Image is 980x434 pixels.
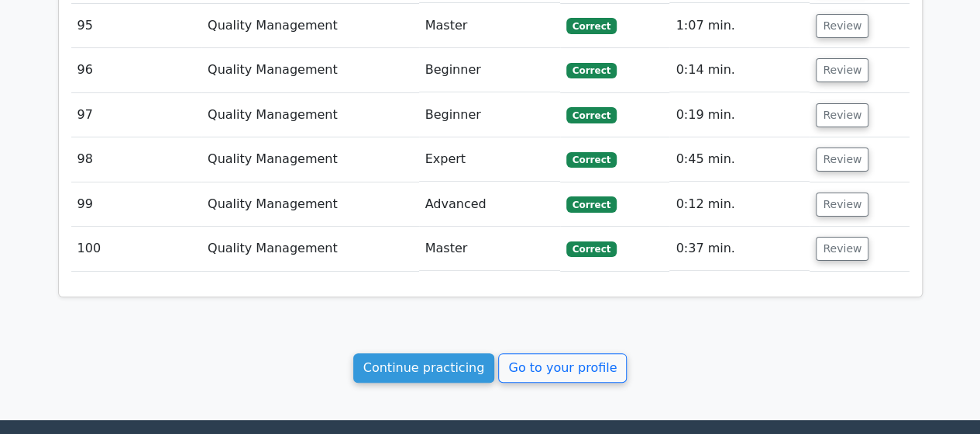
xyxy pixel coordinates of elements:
td: Master [419,227,560,271]
td: 0:12 min. [669,182,810,227]
td: 100 [71,227,201,271]
td: 0:19 min. [669,93,810,137]
a: Go to your profile [498,353,627,383]
td: 98 [71,137,201,182]
td: 97 [71,93,201,137]
td: Master [419,4,560,48]
td: 0:14 min. [669,48,810,92]
span: Correct [566,241,617,257]
td: Expert [419,137,560,182]
span: Correct [566,196,617,212]
td: Quality Management [201,227,419,271]
button: Review [816,103,868,127]
button: Review [816,14,868,38]
td: 95 [71,4,201,48]
span: Correct [566,152,617,168]
td: Beginner [419,93,560,137]
td: Advanced [419,182,560,227]
a: Continue practicing [353,353,495,383]
button: Review [816,148,868,172]
button: Review [816,193,868,217]
td: 99 [71,182,201,227]
td: Quality Management [201,48,419,92]
td: 96 [71,48,201,92]
span: Correct [566,18,617,33]
span: Correct [566,63,617,78]
td: Quality Management [201,93,419,137]
td: Quality Management [201,182,419,227]
td: 0:37 min. [669,227,810,271]
td: 1:07 min. [669,4,810,48]
td: Quality Management [201,137,419,182]
td: Quality Management [201,4,419,48]
td: Beginner [419,48,560,92]
td: 0:45 min. [669,137,810,182]
button: Review [816,237,868,261]
button: Review [816,58,868,82]
span: Correct [566,107,617,123]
